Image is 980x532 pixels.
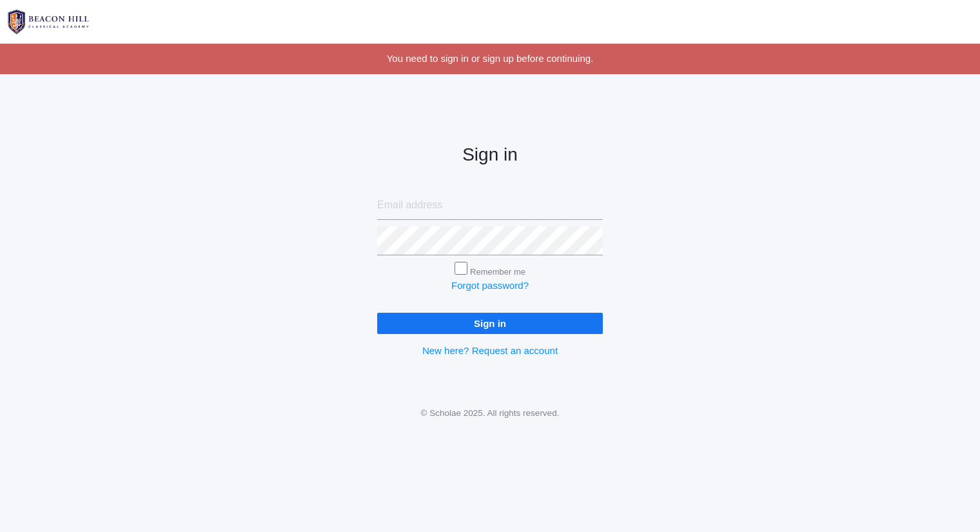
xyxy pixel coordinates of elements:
label: Remember me [470,267,525,277]
input: Email address [377,191,603,220]
a: Forgot password? [451,280,529,291]
input: Sign in [377,313,603,334]
h2: Sign in [377,145,603,165]
a: New here? Request an account [422,345,558,356]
